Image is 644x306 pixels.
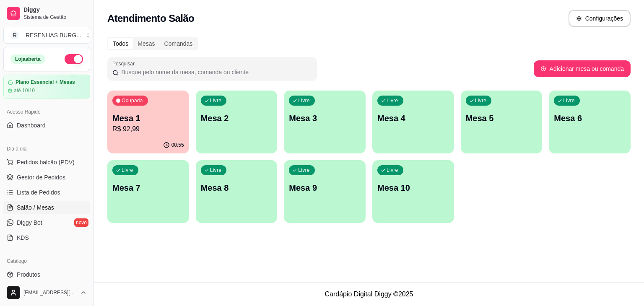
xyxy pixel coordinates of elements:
button: [EMAIL_ADDRESS][DOMAIN_NAME] [3,283,90,303]
p: Livre [122,167,133,174]
p: Livre [298,167,310,174]
span: Lista de Pedidos [17,188,60,197]
a: DiggySistema de Gestão [3,3,90,23]
button: Pedidos balcão (PDV) [3,156,90,169]
span: Salão / Mesas [17,203,54,212]
button: LivreMesa 6 [549,91,631,153]
div: Comandas [160,38,197,49]
button: LivreMesa 4 [372,91,454,153]
p: Ocupada [122,97,143,104]
div: Mesas [133,38,159,49]
a: Lista de Pedidos [3,186,90,199]
p: 00:55 [171,142,184,148]
a: Plano Essencial + Mesasaté 10/10 [3,75,90,99]
label: Pesquisar [112,60,138,67]
div: Loja aberta [10,54,45,64]
p: Livre [475,97,487,104]
p: Livre [298,97,310,104]
p: Mesa 8 [201,182,273,194]
span: Dashboard [17,121,46,130]
button: LivreMesa 10 [372,160,454,223]
p: Livre [387,97,398,104]
div: RESENHAS BURG ... [26,31,81,39]
p: Livre [210,167,222,174]
button: LivreMesa 3 [284,91,366,153]
button: OcupadaMesa 1R$ 92,9900:55 [107,91,189,153]
a: Produtos [3,268,90,281]
p: Livre [387,167,398,174]
p: Mesa 1 [112,112,184,124]
p: Livre [563,97,575,104]
p: Mesa 5 [466,112,538,124]
button: Adicionar mesa ou comanda [534,60,631,77]
p: Mesa 10 [377,182,449,194]
article: até 10/10 [14,87,35,94]
span: Pedidos balcão (PDV) [17,158,75,166]
button: LivreMesa 8 [196,160,278,223]
a: Gestor de Pedidos [3,171,90,184]
footer: Cardápio Digital Diggy © 2025 [94,282,644,306]
div: Todos [108,38,133,49]
p: Mesa 4 [377,112,449,124]
p: Livre [210,97,222,104]
p: Mesa 2 [201,112,273,124]
p: Mesa 7 [112,182,184,194]
button: Configurações [569,10,631,27]
p: Mesa 3 [289,112,361,124]
span: KDS [17,233,29,242]
button: Select a team [3,27,90,44]
span: Sistema de Gestão [23,14,87,21]
span: Diggy Bot [17,218,42,227]
span: [EMAIL_ADDRESS][DOMAIN_NAME] [23,289,77,296]
button: LivreMesa 9 [284,160,366,223]
button: LivreMesa 7 [107,160,189,223]
button: Alterar Status [65,54,83,64]
span: R [10,31,19,39]
a: Diggy Botnovo [3,216,90,229]
div: Catálogo [3,254,90,268]
article: Plano Essencial + Mesas [16,79,75,86]
span: Produtos [17,270,40,279]
p: R$ 92,99 [112,124,184,134]
p: Mesa 6 [554,112,626,124]
a: KDS [3,231,90,244]
a: Salão / Mesas [3,201,90,214]
span: Diggy [23,6,87,14]
span: Gestor de Pedidos [17,173,65,182]
button: LivreMesa 5 [461,91,543,153]
p: Mesa 9 [289,182,361,194]
a: Dashboard [3,119,90,132]
input: Pesquisar [119,68,312,76]
button: LivreMesa 2 [196,91,278,153]
div: Dia a dia [3,142,90,156]
h2: Atendimento Salão [107,12,194,25]
div: Acesso Rápido [3,105,90,119]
